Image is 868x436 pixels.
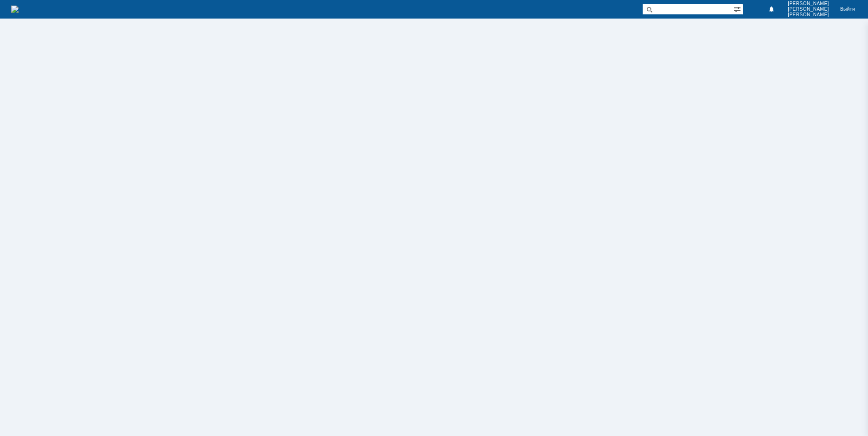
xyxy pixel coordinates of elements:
[788,1,829,6] span: [PERSON_NAME]
[788,12,829,18] span: [PERSON_NAME]
[788,6,829,12] span: [PERSON_NAME]
[11,6,19,13] img: logo
[734,4,743,13] span: Расширенный поиск
[11,6,19,13] a: Перейти на домашнюю страницу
